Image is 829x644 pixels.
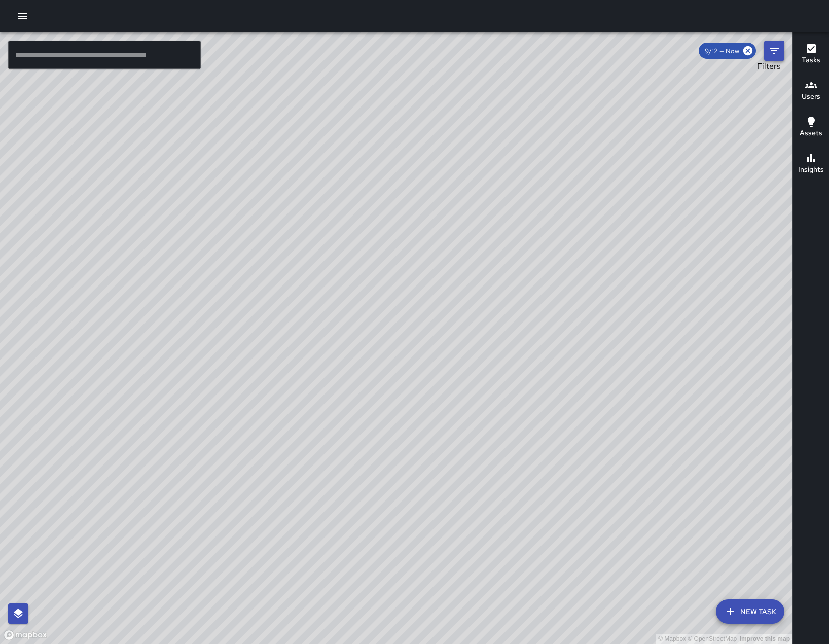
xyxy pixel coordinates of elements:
[699,47,745,55] span: 9/12 — Now
[802,91,820,102] h6: Users
[757,61,780,71] div: Filters
[699,43,756,59] div: 9/12 — Now
[800,128,822,139] h6: Assets
[798,164,824,175] h6: Insights
[716,599,784,624] button: New Task
[764,41,784,61] button: Filters
[793,110,829,146] button: Assets
[793,73,829,110] button: Users
[793,146,829,183] button: Insights
[802,55,820,66] h6: Tasks
[793,37,829,73] button: Tasks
